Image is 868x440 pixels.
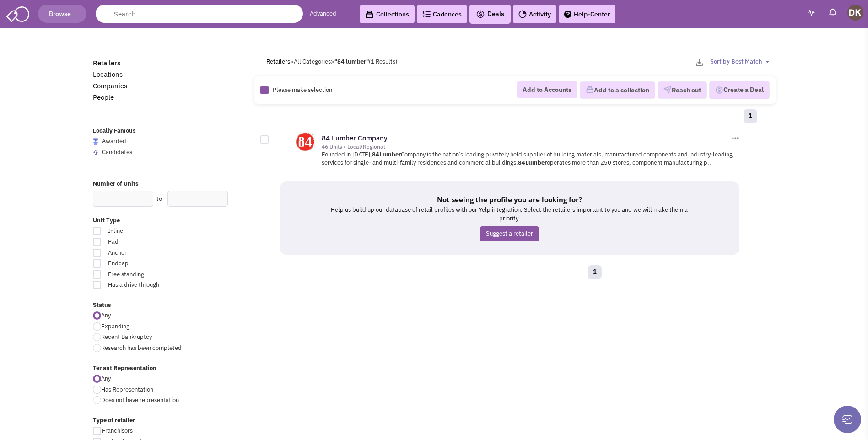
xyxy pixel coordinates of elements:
span: Any [101,375,111,382]
label: Unit Type [93,216,255,225]
a: 1 [744,109,757,123]
span: Deals [476,10,504,18]
img: locallyfamous-largeicon.png [93,138,98,145]
b: 84 [518,159,525,166]
img: Donnie Keller [847,5,863,21]
label: Locally Famous [93,127,255,135]
img: help.png [564,11,571,18]
label: Tenant Representation [93,364,255,373]
span: Please make selection [273,86,332,94]
span: > [331,58,334,65]
span: Has a drive through [102,281,204,290]
img: icon-collection-lavender-black.svg [365,10,374,19]
label: Number of Units [93,180,255,188]
span: Franchisors [102,427,133,435]
button: Browse [38,5,86,23]
img: icon-collection-lavender.png [586,86,594,94]
span: Does not have representation [101,396,179,404]
img: Activity.png [518,10,527,18]
span: Candidates [102,148,132,156]
a: Retailers [266,58,290,65]
a: Suggest a retailer [480,226,539,241]
img: VectorPaper_Plane.png [663,86,672,94]
a: Retailers [93,59,120,67]
p: Help us build up our database of retail profiles with our Yelp integration. Select the retailers ... [326,206,693,223]
div: Search Nearby [225,193,240,204]
span: Endcap [102,259,204,268]
span: Anchor [102,249,204,258]
b: Lumber [379,150,401,158]
span: Awarded [102,137,126,145]
img: download-2-24.png [696,59,703,66]
a: 1 [588,265,602,279]
img: SmartAdmin [6,5,29,22]
h5: Not seeing the profile you are looking for? [326,195,693,204]
img: Cadences_logo.png [422,11,431,17]
b: "84 lumber" [334,58,369,65]
button: Reach out [658,81,707,99]
span: Has Representation [101,386,153,393]
button: Add to a collection [580,81,655,99]
b: Lumber [525,159,547,166]
label: to [156,195,162,204]
a: People [93,93,114,102]
span: Inline [102,227,204,236]
a: Locations [93,70,123,79]
a: Help-Center [559,5,615,23]
a: 84 Lumber Company [322,134,388,142]
span: Recent Bankruptcy [101,333,152,341]
span: Pad [102,238,204,247]
span: Expanding [101,322,129,330]
b: 84 [372,150,379,158]
button: Deals [473,8,507,20]
span: > [290,58,294,65]
p: Founded in [DATE], Company is the nation’s leading privately held supplier of building materials,... [322,150,740,167]
span: Research has been completed [101,344,182,352]
a: Activity [513,5,556,23]
span: Any [101,311,111,319]
label: Status [93,301,255,310]
img: icon-deals.svg [476,9,485,20]
span: Free standing [102,270,204,279]
a: Cadences [417,5,467,23]
img: Deal-Dollar.png [715,85,723,95]
span: All Categories (1 Results) [294,58,397,65]
label: Type of retailer [93,416,255,425]
a: Collections [360,5,415,23]
img: locallyfamous-upvote.png [93,150,98,155]
button: Add to Accounts [517,81,577,98]
a: Companies [93,81,127,90]
span: Browse [49,10,75,18]
button: Create a Deal [709,81,770,99]
img: Rectangle.png [260,86,269,94]
a: Advanced [310,10,336,18]
div: 46 Units • Local/Regional [322,143,730,150]
input: Search [96,5,303,23]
